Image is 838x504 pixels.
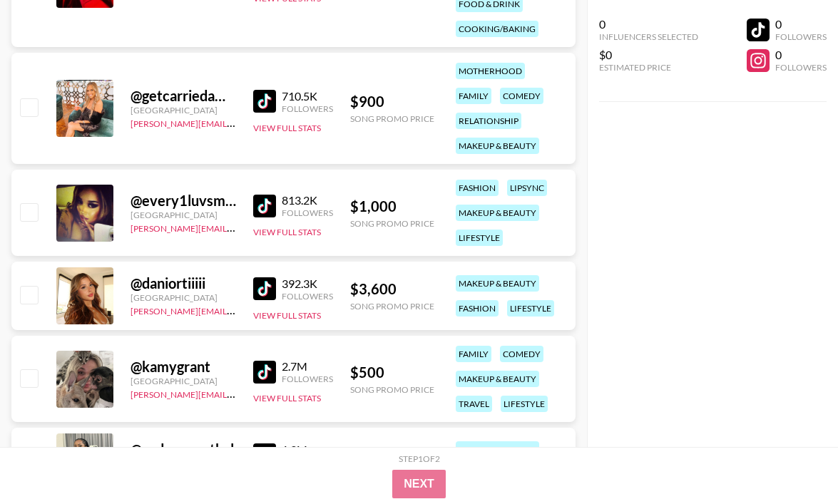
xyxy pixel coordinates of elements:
[399,453,440,464] div: Step 1 of 2
[599,62,698,73] div: Estimated Price
[131,210,236,220] div: [GEOGRAPHIC_DATA]
[456,230,503,246] div: lifestyle
[456,113,521,129] div: relationship
[253,310,321,321] button: View Full Stats
[131,358,236,376] div: @ kamygrant
[131,376,236,386] div: [GEOGRAPHIC_DATA]
[282,374,333,384] div: Followers
[392,470,446,498] button: Next
[131,105,236,115] div: [GEOGRAPHIC_DATA]
[350,301,434,312] div: Song Promo Price
[456,441,539,458] div: makeup & beauty
[253,443,276,466] img: TikTok
[282,89,333,103] div: 710.5K
[775,48,827,62] div: 0
[253,90,276,113] img: TikTok
[456,21,538,37] div: cooking/baking
[131,441,236,458] div: @ sydneyseethal
[253,227,321,237] button: View Full Stats
[456,275,539,292] div: makeup & beauty
[599,48,698,62] div: $0
[350,218,434,229] div: Song Promo Price
[456,396,492,412] div: travel
[253,361,276,384] img: TikTok
[775,17,827,31] div: 0
[131,292,236,303] div: [GEOGRAPHIC_DATA]
[131,192,236,210] div: @ every1luvsmia._
[253,277,276,300] img: TikTok
[282,193,333,207] div: 813.2K
[599,31,698,42] div: Influencers Selected
[456,138,539,154] div: makeup & beauty
[131,303,342,317] a: [PERSON_NAME][EMAIL_ADDRESS][DOMAIN_NAME]
[282,103,333,114] div: Followers
[456,346,491,362] div: family
[456,371,539,387] div: makeup & beauty
[253,123,321,133] button: View Full Stats
[456,88,491,104] div: family
[500,346,543,362] div: comedy
[456,180,499,196] div: fashion
[282,291,333,302] div: Followers
[282,277,333,291] div: 392.3K
[253,393,321,403] button: View Full Stats
[131,274,236,292] div: @ daniortiiiii
[507,180,547,196] div: lipsync
[282,443,333,457] div: 1.3M
[350,364,434,381] div: $ 500
[253,195,276,217] img: TikTok
[599,17,698,31] div: 0
[350,280,434,298] div: $ 3,600
[131,115,409,129] a: [PERSON_NAME][EMAIL_ADDRESS][PERSON_NAME][DOMAIN_NAME]
[131,87,236,105] div: @ getcarriedawayy
[767,433,821,487] iframe: Drift Widget Chat Controller
[282,207,333,218] div: Followers
[500,88,543,104] div: comedy
[456,300,499,317] div: fashion
[456,63,525,79] div: motherhood
[507,300,554,317] div: lifestyle
[282,359,333,374] div: 2.7M
[350,384,434,395] div: Song Promo Price
[131,220,342,234] a: [PERSON_NAME][EMAIL_ADDRESS][DOMAIN_NAME]
[350,197,434,215] div: $ 1,000
[350,113,434,124] div: Song Promo Price
[350,93,434,110] div: $ 900
[456,205,539,221] div: makeup & beauty
[775,31,827,42] div: Followers
[350,446,434,464] div: $ 1,000
[775,62,827,73] div: Followers
[501,396,548,412] div: lifestyle
[131,386,342,400] a: [PERSON_NAME][EMAIL_ADDRESS][DOMAIN_NAME]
